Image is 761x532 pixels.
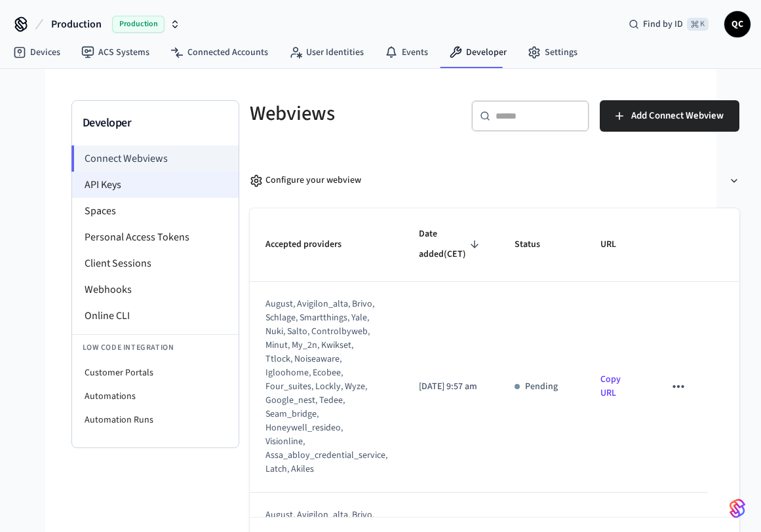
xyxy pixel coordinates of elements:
[525,380,558,394] p: Pending
[687,18,709,31] span: ⌘ K
[279,41,374,64] a: User Identities
[71,145,239,172] li: Connect Webviews
[250,163,739,198] button: Configure your webview
[515,235,557,255] span: Status
[72,303,239,329] li: Online CLI
[419,224,483,265] span: Date added(CET)
[3,41,71,64] a: Devices
[730,498,745,519] img: SeamLogoGradient.69752ec5.svg
[265,235,359,255] span: Accepted providers
[643,18,683,31] span: Find by ID
[51,16,102,32] span: Production
[517,41,588,64] a: Settings
[631,107,724,124] span: Add Connect Webview
[72,172,239,198] li: API Keys
[72,250,239,276] li: Client Sessions
[374,41,439,64] a: Events
[72,198,239,224] li: Spaces
[265,297,375,476] div: august, avigilon_alta, brivo, schlage, smartthings, yale, nuki, salto, controlbyweb, minut, my_2n...
[618,12,719,36] div: Find by ID⌘ K
[600,100,739,132] button: Add Connect Webview
[160,41,279,64] a: Connected Accounts
[72,334,239,361] li: Low Code Integration
[600,373,621,400] a: Copy URL
[112,16,165,33] span: Production
[419,380,483,394] p: [DATE] 9:57 am
[83,114,228,132] h3: Developer
[72,224,239,250] li: Personal Access Tokens
[250,174,361,187] div: Configure your webview
[600,235,633,255] span: URL
[71,41,160,64] a: ACS Systems
[72,408,239,432] li: Automation Runs
[726,12,749,36] span: QC
[724,11,751,37] button: QC
[72,361,239,385] li: Customer Portals
[250,100,456,127] h5: Webviews
[439,41,517,64] a: Developer
[72,276,239,303] li: Webhooks
[72,385,239,408] li: Automations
